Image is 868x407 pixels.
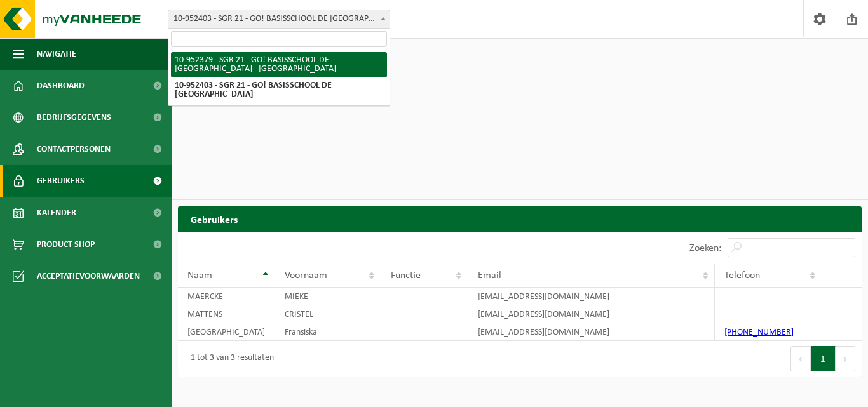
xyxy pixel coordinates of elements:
span: Telefoon [724,270,760,281]
li: 10-952379 - SGR 21 - GO! BASISSCHOOL DE [GEOGRAPHIC_DATA] - [GEOGRAPHIC_DATA] [171,52,387,77]
label: Zoeken: [689,243,721,253]
li: 10-952403 - SGR 21 - GO! BASISSCHOOL DE [GEOGRAPHIC_DATA] [171,77,387,103]
span: Acceptatievoorwaarden [37,260,140,292]
div: 1 tot 3 van 3 resultaten [184,347,274,370]
span: Naam [187,270,212,281]
span: Functie [391,270,421,281]
span: Gebruikers [37,165,85,197]
td: MIEKE [275,288,381,305]
span: 10-952403 - SGR 21 - GO! BASISSCHOOL DE BROEBELSCHOOL - OUDENAARDE [168,10,390,28]
h2: Gebruikers [178,206,862,231]
span: Bedrijfsgegevens [37,102,111,133]
td: CRISTEL [275,305,381,323]
button: Previous [790,346,811,371]
button: Next [836,346,855,371]
span: Contactpersonen [37,133,111,165]
td: [EMAIL_ADDRESS][DOMAIN_NAME] [468,288,715,305]
td: MATTENS [178,305,275,323]
button: 1 [811,346,836,371]
td: [GEOGRAPHIC_DATA] [178,323,275,341]
span: Navigatie [37,38,76,70]
td: [EMAIL_ADDRESS][DOMAIN_NAME] [468,305,715,323]
span: Kalender [37,197,76,229]
td: MAERCKE [178,288,275,305]
span: Product Shop [37,229,95,260]
a: [PHONE_NUMBER] [724,328,794,337]
span: Email [478,270,501,281]
span: Voornaam [285,270,327,281]
td: [EMAIL_ADDRESS][DOMAIN_NAME] [468,323,715,341]
td: Fransiska [275,323,381,341]
span: Dashboard [37,70,85,102]
span: 10-952403 - SGR 21 - GO! BASISSCHOOL DE BROEBELSCHOOL - OUDENAARDE [168,10,390,29]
